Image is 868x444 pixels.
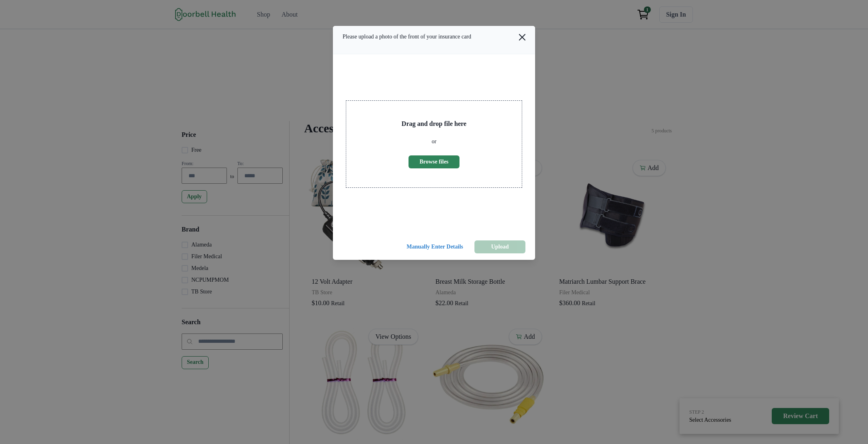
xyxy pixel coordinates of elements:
p: or [432,137,436,146]
button: Manually Enter Details [400,240,470,253]
button: Close [514,29,530,45]
h2: Drag and drop file here [402,120,466,127]
button: Browse files [409,155,459,168]
header: Please upload a photo of the front of your insurance card [333,26,535,54]
button: Upload [474,240,525,253]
